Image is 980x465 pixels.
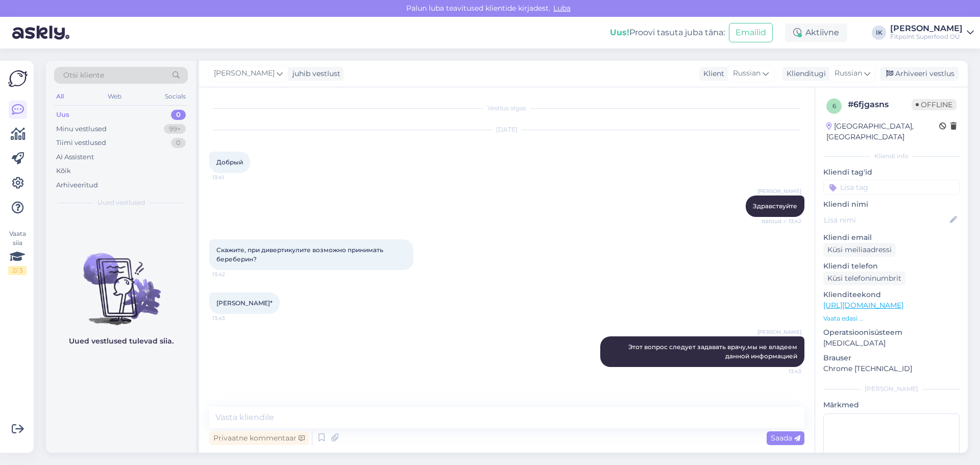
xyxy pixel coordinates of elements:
span: 13:43 [212,314,251,322]
p: Kliendi nimi [823,199,960,210]
a: [PERSON_NAME]Fitpoint Superfood OÜ [890,25,974,41]
span: Russian [835,68,862,79]
div: [DATE] [209,125,804,134]
div: Küsi telefoninumbrit [823,272,905,285]
span: Uued vestlused [97,198,145,207]
b: Uus! [610,28,629,37]
p: Klienditeekond [823,289,960,300]
span: Nähtud ✓ 13:42 [762,217,801,225]
div: Proovi tasuta juba täna: [610,27,725,39]
div: Klienditugi [782,68,826,79]
p: Kliendi tag'id [823,167,960,178]
a: [URL][DOMAIN_NAME] [823,301,903,310]
span: [PERSON_NAME]* [216,299,273,307]
div: 0 [171,138,186,148]
div: Vestlus algas [209,104,804,113]
img: Askly Logo [8,69,28,88]
span: Offline [912,99,957,110]
div: juhib vestlust [288,68,340,79]
div: [GEOGRAPHIC_DATA], [GEOGRAPHIC_DATA] [826,121,939,142]
div: Privaatne kommentaar [209,431,309,445]
div: Uus [56,110,69,120]
div: Kliendi info [823,152,960,161]
span: Скажите, при дивертикулите возможно принимать береберин? [216,246,385,263]
div: Minu vestlused [56,124,107,134]
p: Uued vestlused tulevad siia. [69,336,174,347]
p: Operatsioonisüsteem [823,327,960,338]
span: 13:43 [763,368,801,375]
div: [PERSON_NAME] [890,25,963,33]
div: Aktiivne [785,23,847,42]
div: Fitpoint Superfood OÜ [890,33,963,41]
div: Klient [699,68,724,79]
p: [MEDICAL_DATA] [823,338,960,349]
span: 13:42 [212,271,251,278]
p: Märkmed [823,400,960,410]
input: Lisa tag [823,180,960,195]
div: Kõik [56,166,71,176]
input: Lisa nimi [824,214,948,226]
img: No chats [46,235,196,327]
span: [PERSON_NAME] [214,68,275,79]
div: Web [106,90,124,103]
div: 0 [171,110,186,120]
div: # 6fjgasns [848,99,912,111]
div: Küsi meiliaadressi [823,243,896,257]
button: Emailid [729,23,773,42]
div: AI Assistent [56,152,94,162]
span: Saada [771,433,800,443]
div: [PERSON_NAME] [823,384,960,394]
p: Kliendi telefon [823,261,960,272]
span: Этот вопрос следует задавать врачу,мы не владеем данной информацией [628,343,799,360]
span: Russian [733,68,761,79]
div: 2 / 3 [8,266,27,275]
div: All [54,90,66,103]
span: 6 [832,102,836,110]
span: [PERSON_NAME] [757,328,801,336]
div: Tiimi vestlused [56,138,106,148]
div: Vaata siia [8,229,27,275]
span: Luba [550,4,574,13]
p: Kliendi email [823,232,960,243]
span: 13:41 [212,174,251,181]
span: Здравствуйте [753,202,797,210]
div: IK [872,26,886,40]
span: [PERSON_NAME] [757,187,801,195]
span: Otsi kliente [63,70,104,81]
p: Vaata edasi ... [823,314,960,323]
div: Arhiveeri vestlus [880,67,959,81]
span: Добрый [216,158,243,166]
div: Arhiveeritud [56,180,98,190]
p: Brauser [823,353,960,363]
div: 99+ [164,124,186,134]
div: Socials [163,90,188,103]
p: Chrome [TECHNICAL_ID] [823,363,960,374]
